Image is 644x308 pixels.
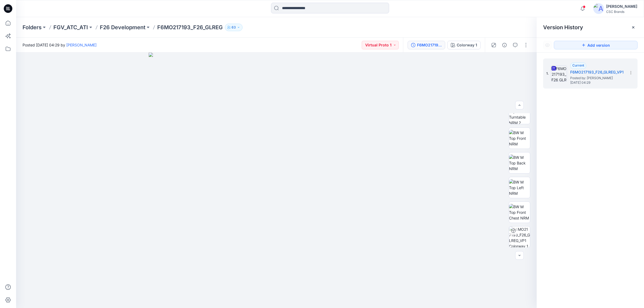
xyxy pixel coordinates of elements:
[509,179,530,196] img: BW M Top Left NRM
[509,103,530,124] img: BW M Top Turntable NRM 2
[457,42,477,48] div: Colorway 1
[509,130,530,147] img: BW M Top Front NRM
[570,75,624,81] span: Posted by: Susie Kim
[570,81,624,85] span: [DATE] 04:29
[408,41,445,49] button: F6MO217193_F26_GLREG_VP1
[232,24,236,30] p: 63
[23,24,42,31] a: Folders
[447,41,481,49] button: Colorway 1
[572,63,584,67] span: Current
[509,226,530,247] img: F6MO217193_F26_GLREG_VP1 Colorway 1
[554,41,638,49] button: Add version
[551,65,567,82] img: F6MO217193_F26_GLREG_VP1
[543,24,583,31] span: Version History
[417,42,442,48] div: F6MO217193_F26_GLREG_VP1
[593,3,604,14] img: avatar
[606,3,637,10] div: [PERSON_NAME]
[546,71,549,76] span: 1.
[606,10,637,14] div: CSC Brands
[543,41,552,49] button: Show Hidden Versions
[509,155,530,171] img: BW M Top Back NRM
[23,42,97,48] span: Posted [DATE] 04:29 by
[100,24,145,31] a: F26 Development
[570,69,624,75] h5: F6MO217193_F26_GLREG_VP1
[225,24,243,31] button: 63
[157,24,223,31] p: F6MO217193_F26_GLREG
[53,24,88,31] a: FGV_ATC_ATI
[509,204,530,221] img: BW M Top Front Chest NRM
[631,25,635,30] button: Close
[500,41,509,49] button: Details
[66,43,97,47] a: [PERSON_NAME]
